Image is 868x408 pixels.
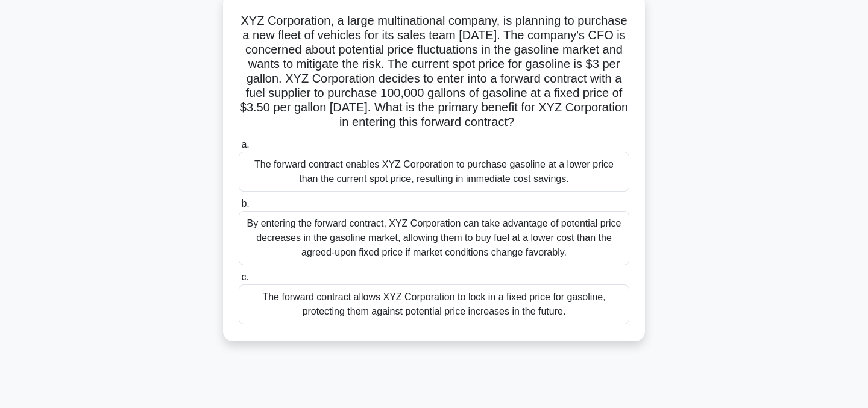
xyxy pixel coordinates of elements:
[239,152,629,192] div: The forward contract enables XYZ Corporation to purchase gasoline at a lower price than the curre...
[239,211,629,265] div: By entering the forward contract, XYZ Corporation can take advantage of potential price decreases...
[237,13,631,130] h5: XYZ Corporation, a large multinational company, is planning to purchase a new fleet of vehicles f...
[241,272,248,282] span: c.
[241,198,249,209] span: b.
[239,284,629,324] div: The forward contract allows XYZ Corporation to lock in a fixed price for gasoline, protecting the...
[241,139,249,149] span: a.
